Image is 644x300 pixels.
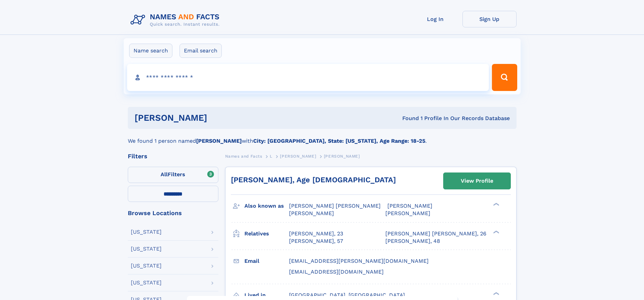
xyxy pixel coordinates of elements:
[289,210,334,216] span: [PERSON_NAME]
[270,154,272,159] span: L
[128,167,218,183] label: Filters
[444,173,510,189] a: View Profile
[280,152,316,160] a: [PERSON_NAME]
[161,171,168,178] span: All
[492,202,500,207] div: ❯
[385,237,440,245] a: [PERSON_NAME], 48
[131,263,162,269] div: [US_STATE]
[280,154,316,159] span: [PERSON_NAME]
[492,291,500,296] div: ❯
[387,203,432,209] span: [PERSON_NAME]
[289,292,405,298] span: [GEOGRAPHIC_DATA], [GEOGRAPHIC_DATA]
[127,64,489,91] input: search input
[131,280,162,285] div: [US_STATE]
[492,230,500,234] div: ❯
[385,210,430,216] span: [PERSON_NAME]
[196,138,242,144] b: [PERSON_NAME]
[231,176,396,184] a: [PERSON_NAME], Age [DEMOGRAPHIC_DATA]
[289,258,429,264] span: [EMAIL_ADDRESS][PERSON_NAME][DOMAIN_NAME]
[244,200,289,212] h3: Also known as
[492,64,517,91] button: Search Button
[131,246,162,252] div: [US_STATE]
[128,210,218,216] div: Browse Locations
[289,237,343,245] a: [PERSON_NAME], 57
[128,153,218,159] div: Filters
[128,129,517,145] div: We found 1 person named with .
[461,173,493,189] div: View Profile
[131,229,162,235] div: [US_STATE]
[244,255,289,267] h3: Email
[270,152,272,160] a: L
[180,44,222,58] label: Email search
[289,269,384,275] span: [EMAIL_ADDRESS][DOMAIN_NAME]
[129,44,172,58] label: Name search
[128,11,225,29] img: Logo Names and Facts
[305,115,510,122] div: Found 1 Profile In Our Records Database
[135,114,305,122] h1: [PERSON_NAME]
[385,230,486,237] a: [PERSON_NAME] [PERSON_NAME], 26
[244,228,289,239] h3: Relatives
[289,230,343,237] a: [PERSON_NAME], 23
[408,11,462,27] a: Log In
[289,203,381,209] span: [PERSON_NAME] [PERSON_NAME]
[324,154,360,159] span: [PERSON_NAME]
[462,11,517,27] a: Sign Up
[253,138,425,144] b: City: [GEOGRAPHIC_DATA], State: [US_STATE], Age Range: 18-25
[225,152,262,160] a: Names and Facts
